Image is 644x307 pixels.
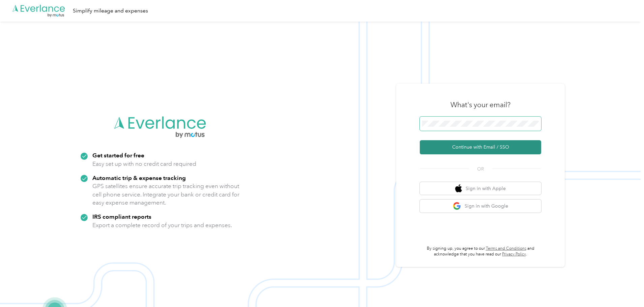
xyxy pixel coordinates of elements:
[420,140,541,154] button: Continue with Email / SSO
[92,221,232,229] p: Export a complete record of your trips and expenses.
[92,152,144,159] strong: Get started for free
[92,160,196,168] p: Easy set up with no credit card required
[469,165,492,173] span: OR
[92,182,240,207] p: GPS satellites ensure accurate trip tracking even without cell phone service. Integrate your bank...
[92,213,151,220] strong: IRS compliant reports
[455,184,462,193] img: apple logo
[420,182,541,195] button: apple logoSign in with Apple
[420,246,541,257] p: By signing up, you agree to our and acknowledge that you have read our .
[502,252,526,257] a: Privacy Policy
[420,199,541,213] button: google logoSign in with Google
[92,174,186,181] strong: Automatic trip & expense tracking
[486,246,526,251] a: Terms and Conditions
[73,7,148,15] div: Simplify mileage and expenses
[453,202,461,210] img: google logo
[450,100,510,110] h3: What's your email?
